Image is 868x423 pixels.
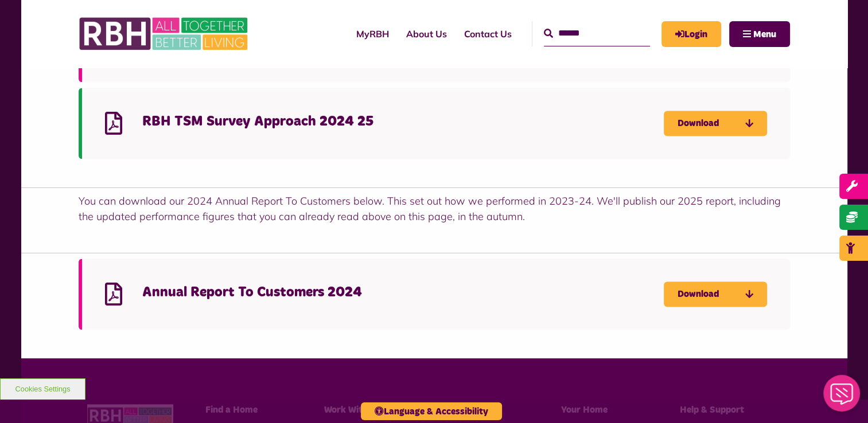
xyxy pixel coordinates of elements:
[142,113,664,131] h4: RBH TSM Survey Approach 2024 25
[348,18,398,49] a: MyRBH
[398,18,456,49] a: About Us
[142,284,664,301] h4: Annual Report To Customers 2024
[816,371,868,423] iframe: Netcall Web Assistant for live chat
[664,111,767,136] a: Download RBH TSM Survey Approach 2024 25 - open in a new tab
[729,21,790,47] button: Navigation
[664,281,767,307] a: Download Annual Report To Customers 2024 - open in a new tab
[79,193,790,224] p: You can download our 2024 Annual Report To Customers below. This set out how we performed in 2023...
[661,21,721,47] a: MyRBH
[544,21,650,46] input: Search
[456,18,520,49] a: Contact Us
[361,402,502,420] button: Language & Accessibility
[753,30,776,39] span: Menu
[79,11,251,56] img: RBH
